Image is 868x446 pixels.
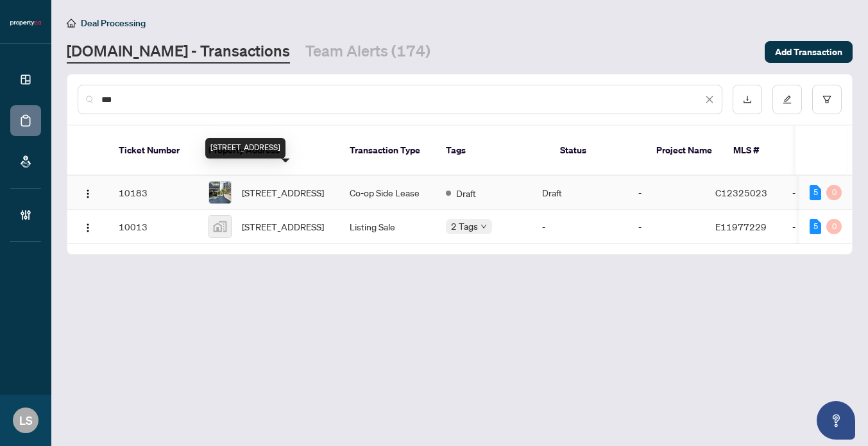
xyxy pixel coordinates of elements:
[532,210,628,244] td: -
[81,17,146,29] span: Deal Processing
[705,95,714,104] span: close
[715,187,767,198] span: C12325023
[205,138,285,159] div: [STREET_ADDRESS]
[772,85,802,114] button: edit
[339,210,436,244] td: Listing Sale
[67,40,290,64] a: [DOMAIN_NAME] - Transactions
[646,126,723,176] th: Project Name
[242,185,324,200] span: [STREET_ADDRESS]
[339,126,436,176] th: Transaction Type
[743,95,752,104] span: download
[10,19,41,27] img: logo
[339,176,436,210] td: Co-op Side Lease
[209,182,231,203] img: thumbnail-img
[108,210,198,244] td: 10013
[723,126,800,176] th: MLS #
[765,41,853,63] button: Add Transaction
[628,210,705,244] td: -
[810,185,821,200] div: 5
[209,216,231,237] img: thumbnail-img
[242,219,324,234] span: [STREET_ADDRESS]
[733,85,762,114] button: download
[108,176,198,210] td: 10183
[812,85,842,114] button: filter
[628,176,705,210] td: -
[436,126,550,176] th: Tags
[451,219,478,234] span: 2 Tags
[108,126,198,176] th: Ticket Number
[456,186,476,200] span: Draft
[715,221,767,232] span: E11977229
[826,185,842,200] div: 0
[198,126,339,176] th: Property Address
[822,95,831,104] span: filter
[83,223,93,233] img: Logo
[78,216,98,237] button: Logo
[78,182,98,203] button: Logo
[826,219,842,234] div: 0
[532,176,628,210] td: Draft
[481,223,487,230] span: down
[305,40,430,64] a: Team Alerts (174)
[817,401,855,440] button: Open asap
[775,42,842,62] span: Add Transaction
[810,219,821,234] div: 5
[550,126,646,176] th: Status
[83,189,93,199] img: Logo
[783,95,792,104] span: edit
[67,19,76,28] span: home
[19,411,33,429] span: LS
